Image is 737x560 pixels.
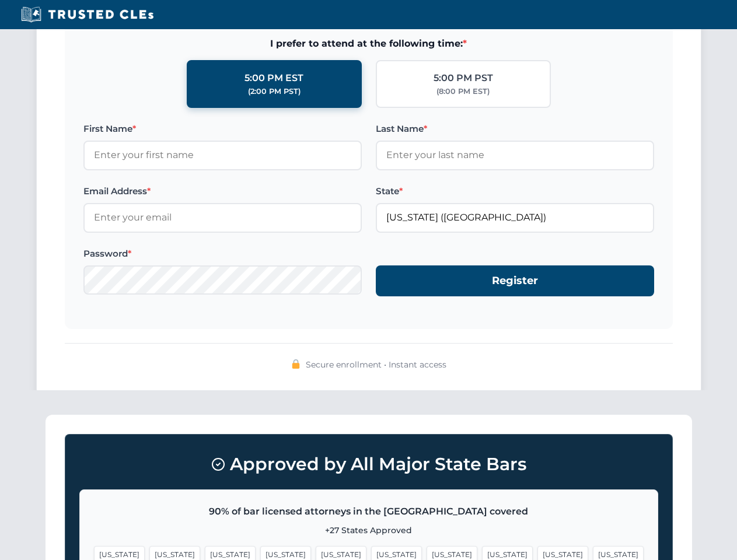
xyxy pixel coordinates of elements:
[248,86,301,97] div: (2:00 PM PST)
[83,141,362,170] input: Enter your first name
[376,122,654,136] label: Last Name
[376,203,654,232] input: Florida (FL)
[83,184,362,198] label: Email Address
[376,141,654,170] input: Enter your last name
[83,247,362,261] label: Password
[79,449,658,480] h3: Approved by All Major State Bars
[376,184,654,198] label: State
[94,504,644,519] p: 90% of bar licensed attorneys in the [GEOGRAPHIC_DATA] covered
[376,265,654,296] button: Register
[291,359,301,369] img: 🔒
[434,71,493,86] div: 5:00 PM PST
[436,86,490,97] div: (8:00 PM EST)
[94,524,644,537] p: +27 States Approved
[83,203,362,232] input: Enter your email
[83,122,362,136] label: First Name
[244,71,303,86] div: 5:00 PM EST
[83,36,654,51] span: I prefer to attend at the following time:
[306,358,446,371] span: Secure enrollment • Instant access
[18,6,157,23] img: Trusted CLEs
